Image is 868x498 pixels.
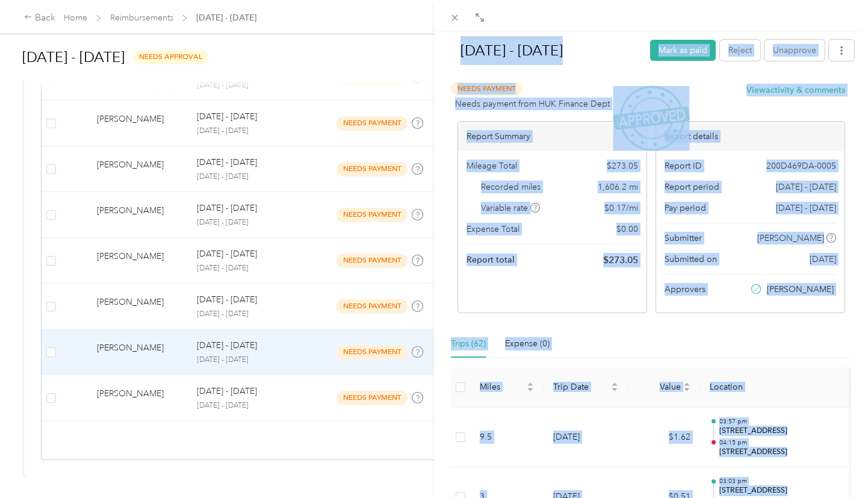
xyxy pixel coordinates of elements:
td: 9.5 [470,408,544,468]
iframe: Everlance-gr Chat Button Frame [801,431,868,498]
p: 03:57 pm [719,417,841,426]
span: Trip Date [553,382,609,392]
div: Trips (62) [451,337,486,350]
span: [DATE] - [DATE] [776,202,836,214]
p: 04:15 pm [719,438,841,447]
button: Viewactivity & comments [746,84,845,96]
span: Expense Total [467,223,519,235]
img: ApprovedStamp [613,86,689,150]
div: Report Summary [458,122,646,151]
th: Miles [470,367,544,408]
span: Report ID [665,160,702,172]
span: caret-up [683,381,690,388]
h1: Aug 1 - 31, 2025 [448,36,642,65]
p: [STREET_ADDRESS] [719,485,841,496]
span: Report total [467,254,515,266]
p: [STREET_ADDRESS] [719,426,841,437]
span: [PERSON_NAME] [767,283,834,296]
th: Trip Date [544,367,628,408]
span: Mileage Total [467,160,517,172]
span: Submitted on [665,253,717,266]
span: caret-down [611,386,618,393]
span: [DATE] - [DATE] [776,181,836,193]
button: Mark as paid [650,40,716,61]
span: $ 273.05 [607,160,638,172]
span: $ 273.05 [603,253,638,267]
th: Value [628,367,700,408]
td: [DATE] [544,408,628,468]
span: 200D469DA-0005 [766,160,836,172]
p: [STREET_ADDRESS] [719,447,841,458]
span: caret-up [527,381,534,388]
span: Value [637,382,681,392]
span: Needs payment from HUK Finance Dept [455,98,610,110]
span: Recorded miles [481,181,541,193]
span: Miles [480,382,524,392]
span: [PERSON_NAME] [757,232,824,244]
span: $ 0.00 [616,223,638,235]
button: Reject [720,40,760,61]
span: 1,606.2 mi [598,181,638,193]
div: Expense (0) [505,337,550,350]
span: Pay period [665,202,706,214]
p: 03:03 pm [719,477,841,485]
div: Report details [656,122,845,151]
span: Variable rate [481,202,540,214]
button: Unapprove [764,40,825,61]
span: Report period [665,181,719,193]
span: caret-down [527,386,534,393]
td: $1.62 [628,408,700,468]
span: Needs Payment [451,82,522,96]
span: [DATE] [810,253,836,266]
span: caret-down [683,386,690,393]
span: Approvers [665,283,705,296]
span: Submitter [665,232,702,244]
th: Location [700,367,851,408]
span: $ 0.17 / mi [604,202,638,214]
span: caret-up [611,381,618,388]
